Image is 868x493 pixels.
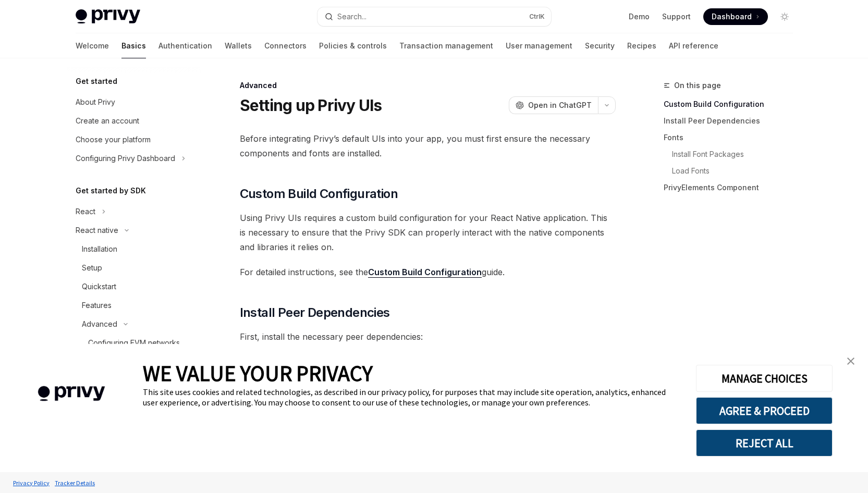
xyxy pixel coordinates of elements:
a: User management [506,33,572,58]
a: Support [662,11,691,22]
button: Open search [317,7,551,26]
div: This site uses cookies and related technologies, as described in our privacy policy, for purposes... [143,387,680,408]
a: Demo [629,11,650,22]
a: Wallets [225,33,252,58]
button: Toggle dark mode [776,8,793,25]
div: Choose your platform [76,133,151,146]
div: About Privy [76,96,115,108]
a: Quickstart [67,277,201,296]
a: Features [67,296,201,315]
img: light logo [76,9,140,24]
div: Installation [82,243,117,255]
a: Installation [67,240,201,258]
a: Load Fonts [664,163,801,179]
img: close banner [847,358,854,365]
button: Toggle Advanced section [67,315,201,334]
a: Privacy Policy [10,474,52,492]
div: Search... [337,10,366,23]
div: Features [82,299,112,312]
a: Basics [121,33,146,58]
a: PrivyElements Component [664,179,801,196]
a: API reference [669,33,718,58]
h5: Get started [76,75,117,88]
a: Connectors [264,33,307,58]
a: About Privy [67,93,201,112]
a: Security [585,33,615,58]
a: Configuring EVM networks [67,334,201,352]
button: Toggle React native section [67,221,201,240]
a: Custom Build Configuration [664,96,801,113]
div: Quickstart [82,280,116,293]
a: Welcome [76,33,109,58]
span: Using Privy UIs requires a custom build configuration for your React Native application. This is ... [240,211,616,254]
a: Custom Build Configuration [368,267,482,278]
span: First, install the necessary peer dependencies: [240,329,616,344]
span: Custom Build Configuration [240,186,398,202]
span: Open in ChatGPT [528,100,592,110]
img: company logo [16,371,127,416]
a: Install Peer Dependencies [664,113,801,129]
a: Policies & controls [319,33,387,58]
span: On this page [674,79,721,92]
span: Install Peer Dependencies [240,304,390,321]
span: WE VALUE YOUR PRIVACY [143,360,373,387]
button: Toggle Configuring Privy Dashboard section [67,149,201,168]
div: Configuring EVM networks [88,337,180,349]
div: Advanced [240,80,616,91]
span: For detailed instructions, see the guide. [240,265,616,279]
a: Choose your platform [67,130,201,149]
a: Install Font Packages [664,146,801,163]
span: Ctrl K [529,13,545,21]
h1: Setting up Privy UIs [240,96,382,115]
span: Before integrating Privy’s default UIs into your app, you must first ensure the necessary compone... [240,131,616,161]
div: React [76,205,95,218]
a: Dashboard [703,8,768,25]
a: Transaction management [399,33,493,58]
span: Dashboard [712,11,752,22]
button: MANAGE CHOICES [696,365,833,392]
a: close banner [840,351,861,372]
div: Configuring Privy Dashboard [76,152,175,165]
a: Fonts [664,129,801,146]
h5: Get started by SDK [76,184,146,197]
button: AGREE & PROCEED [696,397,833,424]
div: React native [76,224,118,237]
a: Recipes [627,33,656,58]
div: Advanced [82,318,117,330]
a: Tracker Details [52,474,97,492]
button: Open in ChatGPT [509,96,598,114]
button: Toggle React section [67,202,201,221]
div: Create an account [76,115,139,127]
a: Setup [67,258,201,277]
div: Setup [82,262,102,274]
a: Authentication [158,33,212,58]
button: REJECT ALL [696,429,833,457]
a: Create an account [67,112,201,130]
